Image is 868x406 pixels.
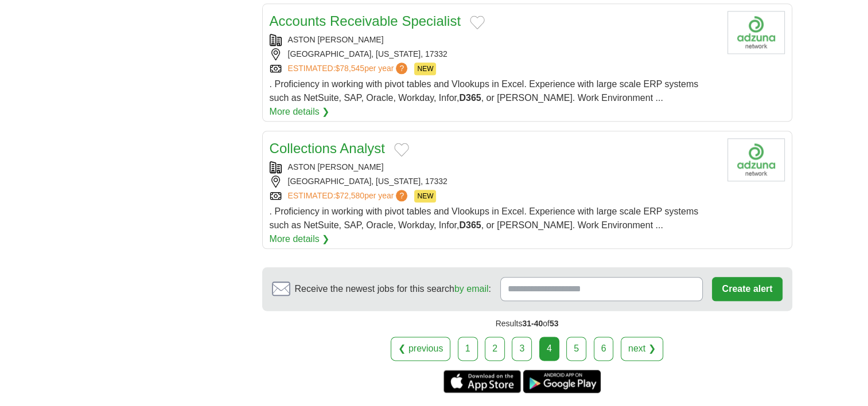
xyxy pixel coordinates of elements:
[443,370,521,393] a: Get the iPhone app
[539,337,559,361] div: 4
[454,284,489,294] a: by email
[396,190,407,201] span: ?
[270,161,718,173] div: ASTON [PERSON_NAME]
[594,337,614,361] a: 6
[270,140,385,156] a: Collections Analyst
[621,337,663,361] a: next ❯
[270,13,461,29] a: Accounts Receivable Specialist
[523,370,601,393] a: Get the Android app
[414,190,436,202] span: NEW
[566,337,586,361] a: 5
[458,337,478,361] a: 1
[459,220,481,230] strong: D365
[295,282,491,296] span: Receive the newest jobs for this search :
[512,337,532,361] a: 3
[262,311,792,337] div: Results of
[394,143,409,157] button: Add to favorite jobs
[288,190,410,202] a: ESTIMATED:$72,580per year?
[470,15,485,29] button: Add to favorite jobs
[485,337,505,361] a: 2
[270,48,718,60] div: [GEOGRAPHIC_DATA], [US_STATE], 17332
[270,206,699,230] span: . Proficiency in working with pivot tables and Vlookups in Excel. Experience with large scale ERP...
[270,79,699,103] span: . Proficiency in working with pivot tables and Vlookups in Excel. Experience with large scale ERP...
[335,191,364,200] span: $72,580
[270,34,718,46] div: ASTON [PERSON_NAME]
[270,105,330,119] a: More details ❯
[288,63,410,75] a: ESTIMATED:$78,545per year?
[550,319,559,328] span: 53
[712,277,782,301] button: Create alert
[270,232,330,246] a: More details ❯
[270,175,718,188] div: [GEOGRAPHIC_DATA], [US_STATE], 17332
[459,93,481,103] strong: D365
[727,11,785,54] img: Company logo
[396,63,407,74] span: ?
[335,64,364,73] span: $78,545
[727,138,785,181] img: Company logo
[391,337,450,361] a: ❮ previous
[522,319,543,328] span: 31-40
[414,63,436,75] span: NEW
